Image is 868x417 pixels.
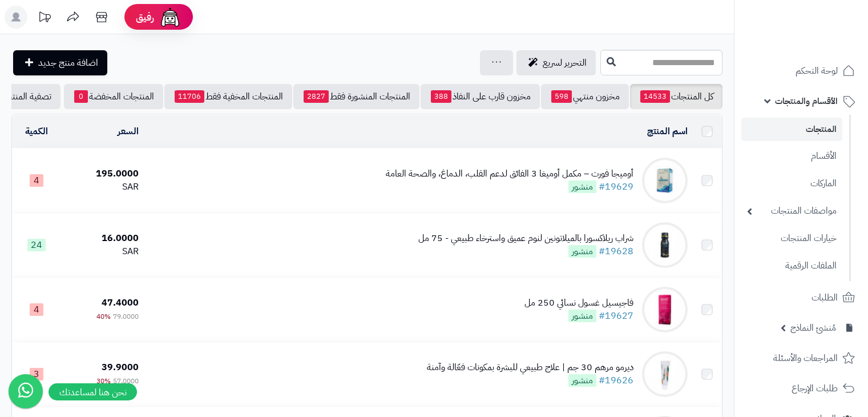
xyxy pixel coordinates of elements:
[541,84,629,109] a: مخزون منتهي598
[66,245,139,258] div: SAR
[741,344,861,372] a: المراجعات والأسئلة
[796,63,838,79] span: لوحة التحكم
[159,6,181,29] img: ai-face.png
[741,118,842,141] a: المنتجات
[741,57,861,85] a: لوحة التحكم
[102,296,139,310] span: 47.4000
[599,309,633,323] a: #19627
[304,90,329,103] span: 2827
[66,181,139,194] div: SAR
[421,84,540,109] a: مخزون قارب على النفاذ388
[13,50,107,75] a: اضافة منتج جديد
[790,320,836,336] span: مُنشئ النماذج
[427,361,633,374] div: ديرمو مرهم 30 جم | علاج طبيعي للبشرة بمكونات فعّالة وآمنة
[30,174,43,187] span: 4
[524,296,633,310] div: فاجيسيل غسول نسائي 250 مل
[25,125,48,138] a: الكمية
[640,90,670,103] span: 14533
[773,350,838,366] span: المراجعات والأسئلة
[418,232,633,245] div: شراب ريلاكسورا بالميلاتونين لنوم عميق واسترخاء طبيعي - 75 مل
[741,171,842,196] a: الماركات
[30,6,59,31] a: تحديثات المنصة
[790,29,857,53] img: logo-2.png
[516,50,596,75] a: التحرير لسريع
[74,90,88,103] span: 0
[741,144,842,169] a: الأقسام
[647,125,688,138] a: اسم المنتج
[568,374,596,387] span: منشور
[741,254,842,278] a: الملفات الرقمية
[642,351,688,397] img: ديرمو مرهم 30 جم | علاج طبيعي للبشرة بمكونات فعّالة وآمنة
[293,84,419,109] a: المنتجات المنشورة فقط2827
[568,181,596,193] span: منشور
[38,56,98,70] span: اضافة منتج جديد
[568,245,596,258] span: منشور
[66,232,139,245] div: 16.0000
[792,380,838,396] span: طلبات الإرجاع
[386,167,633,181] div: أوميجا فورت – مكمل أوميغا 3 الفائق لدعم القلب، الدماغ، والصحة العامة
[741,199,842,223] a: مواصفات المنتجات
[630,84,722,109] a: كل المنتجات14533
[568,310,596,322] span: منشور
[543,56,587,70] span: التحرير لسريع
[812,290,838,306] span: الطلبات
[431,90,451,103] span: 388
[64,84,163,109] a: المنتجات المخفضة0
[599,374,633,387] a: #19626
[136,10,154,24] span: رفيق
[642,222,688,268] img: شراب ريلاكسورا بالميلاتونين لنوم عميق واسترخاء طبيعي - 75 مل
[175,90,204,103] span: 11706
[741,375,861,402] a: طلبات الإرجاع
[118,125,139,138] a: السعر
[113,311,139,322] span: 79.0000
[27,239,46,251] span: 24
[30,303,43,316] span: 4
[96,376,111,386] span: 30%
[741,226,842,251] a: خيارات المنتجات
[642,158,688,203] img: أوميجا فورت – مكمل أوميغا 3 الفائق لدعم القلب، الدماغ، والصحة العامة
[164,84,292,109] a: المنتجات المخفية فقط11706
[599,244,633,258] a: #19628
[30,368,43,380] span: 3
[642,287,688,332] img: فاجيسيل غسول نسائي 250 مل
[599,180,633,194] a: #19629
[741,284,861,311] a: الطلبات
[113,376,139,386] span: 57.0000
[775,93,838,109] span: الأقسام والمنتجات
[551,90,572,103] span: 598
[96,311,111,322] span: 40%
[102,360,139,374] span: 39.9000
[66,167,139,181] div: 195.0000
